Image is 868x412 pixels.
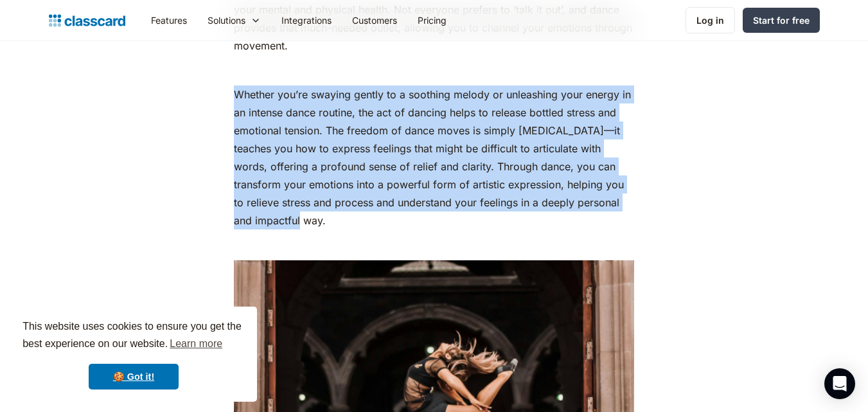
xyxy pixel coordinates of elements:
[22,319,245,354] span: This website uses cookies to ensure you get the best experience on our website.
[168,334,224,354] a: learn more about cookies
[234,61,634,79] p: ‍
[234,236,634,254] p: ‍
[696,13,724,27] div: Log in
[824,368,855,399] div: Open Intercom Messenger
[208,13,245,27] div: Solutions
[89,364,179,390] a: dismiss cookie message
[234,85,634,229] p: Whether you’re swaying gently to a soothing melody or unleashing your energy in an intense dance ...
[271,6,342,35] a: Integrations
[753,13,810,27] div: Start for free
[743,8,820,33] a: Start for free
[197,6,271,35] div: Solutions
[686,7,735,33] a: Log in
[407,6,457,35] a: Pricing
[342,6,407,35] a: Customers
[10,307,257,402] div: cookieconsent
[141,6,197,35] a: Features
[49,12,125,30] a: home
